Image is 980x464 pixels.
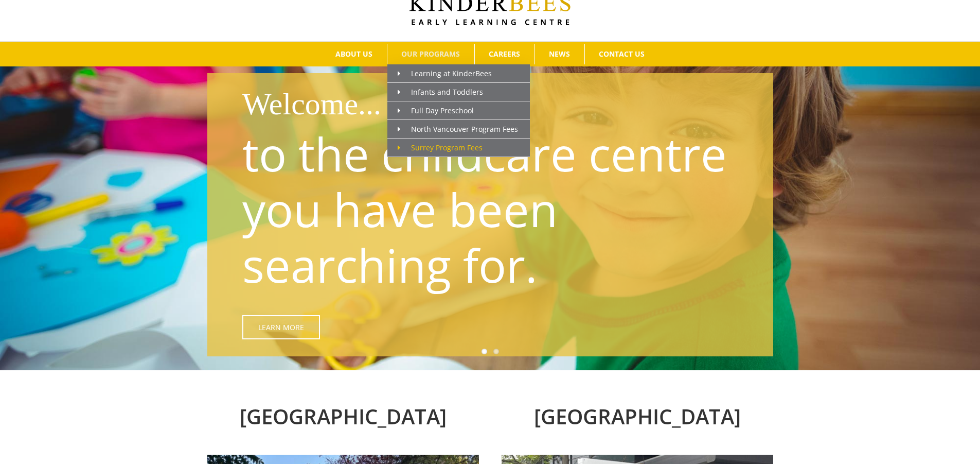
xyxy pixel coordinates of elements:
a: ABOUT US [322,44,387,64]
span: Surrey Program Fees [398,143,483,152]
span: Infants and Toddlers [398,87,483,97]
a: CONTACT US [585,44,659,64]
span: OUR PROGRAMS [401,50,460,58]
h2: [GEOGRAPHIC_DATA] [207,401,479,432]
nav: Main Menu [15,42,965,66]
a: CAREERS [475,44,534,64]
a: Infants and Toddlers [387,83,530,101]
h1: Welcome... [242,82,765,126]
span: Learning at KinderBees [398,68,492,78]
a: Learning at KinderBees [387,64,530,83]
span: North Vancouver Program Fees [398,124,518,134]
a: OUR PROGRAMS [387,44,474,64]
h2: [GEOGRAPHIC_DATA] [502,401,773,432]
span: CONTACT US [599,50,645,58]
a: NEWS [535,44,584,64]
a: Learn More [242,315,320,339]
a: 2 [493,349,499,354]
a: North Vancouver Program Fees [387,120,530,139]
span: CAREERS [489,50,520,58]
p: to the childcare centre you have been searching for. [242,126,743,293]
span: Learn More [258,323,304,332]
span: ABOUT US [335,50,372,58]
a: 1 [482,349,487,354]
span: Full Day Preschool [398,106,474,115]
a: Surrey Program Fees [387,139,530,157]
span: NEWS [549,50,570,58]
a: Surrey [502,453,773,463]
a: Full Day Preschool [387,101,530,120]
